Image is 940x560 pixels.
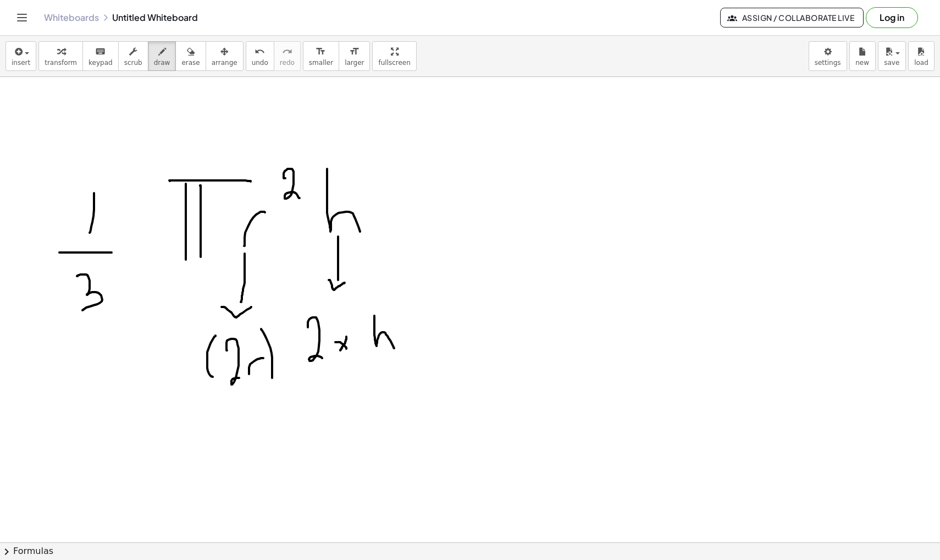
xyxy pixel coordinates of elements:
[884,59,899,67] span: save
[148,41,176,71] button: draw
[309,59,333,67] span: smaller
[246,41,274,71] button: undoundo
[720,8,864,28] button: Assign / Collaborate Live
[13,9,31,26] button: Toggle navigation
[855,59,869,67] span: new
[303,41,339,71] button: format_sizesmaller
[878,41,906,71] button: save
[372,41,416,71] button: fullscreen
[38,41,83,71] button: transform
[206,41,244,71] button: arrange
[44,12,99,23] a: Whiteboards
[908,41,935,71] button: load
[89,59,113,67] span: keypad
[175,41,206,71] button: erase
[349,45,360,58] i: format_size
[118,41,148,71] button: scrub
[345,59,364,67] span: larger
[5,41,36,71] button: insert
[914,59,928,67] span: load
[255,45,265,58] i: undo
[282,45,292,58] i: redo
[95,45,106,58] i: keyboard
[316,45,326,58] i: format_size
[45,59,77,67] span: transform
[866,7,918,28] button: Log in
[809,41,847,71] button: settings
[124,59,142,67] span: scrub
[378,59,410,67] span: fullscreen
[339,41,370,71] button: format_sizelarger
[252,59,268,67] span: undo
[154,59,170,67] span: draw
[181,59,200,67] span: erase
[815,59,841,67] span: settings
[280,59,295,67] span: redo
[849,41,876,71] button: new
[274,41,301,71] button: redoredo
[212,59,237,67] span: arrange
[729,13,854,23] span: Assign / Collaborate Live
[12,59,30,67] span: insert
[82,41,119,71] button: keyboardkeypad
